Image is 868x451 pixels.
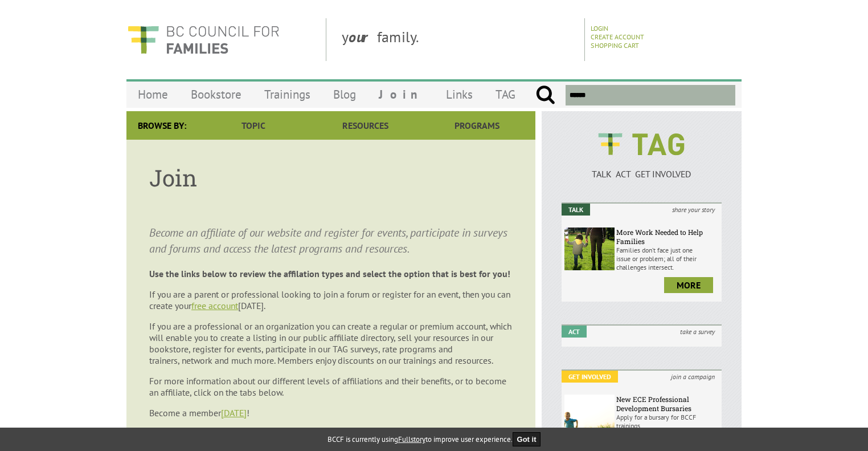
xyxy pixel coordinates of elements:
[333,18,585,61] div: y family.
[513,432,541,446] button: Got it
[590,123,693,166] img: BCCF's TAG Logo
[435,81,484,108] a: Links
[591,24,608,32] a: Login
[198,111,309,140] a: Topic
[484,81,527,108] a: TAG
[535,85,555,105] input: Submit
[149,225,513,257] p: Become an affiliate of our website and register for events, participate in surveys and forums and...
[149,320,511,366] span: If you are a professional or an organization you can create a regular or premium account, which w...
[616,246,719,271] p: Families don’t face just one issue or problem; all of their challenges intersect.
[562,157,722,180] a: TALK ACT GET INVOLVED
[253,81,322,108] a: Trainings
[221,407,247,419] a: [DATE]
[398,434,425,444] a: Fullstory
[126,111,198,140] div: Browse By:
[367,81,435,108] a: Join
[664,371,722,383] i: join a campaign
[191,300,238,311] a: free account
[562,168,722,180] p: TALK ACT GET INVOLVED
[616,413,719,430] p: Apply for a bursary for BCCF trainings
[149,407,513,419] p: Become a member !
[665,204,722,216] i: share your story
[616,395,719,413] h6: New ECE Professional Development Bursaries
[591,41,639,50] a: Shopping Cart
[562,326,587,338] em: Act
[126,18,280,61] img: BC Council for FAMILIES
[673,326,722,338] i: take a survey
[149,375,513,398] p: For more information about our different levels of affiliations and their benefits, or to become ...
[149,268,510,279] strong: Use the links below to review the affilation types and select the option that is best for you!
[322,81,367,108] a: Blog
[421,111,533,140] a: Programs
[126,81,179,108] a: Home
[664,277,713,293] a: more
[562,204,590,216] em: Talk
[349,27,377,46] strong: our
[179,81,253,108] a: Bookstore
[149,289,513,311] p: If you are a parent or professional looking to join a forum or register for an event, then you ca...
[149,162,513,193] h1: Join
[562,371,618,383] em: Get Involved
[309,111,421,140] a: Resources
[591,32,644,41] a: Create Account
[616,227,719,246] h6: More Work Needed to Help Families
